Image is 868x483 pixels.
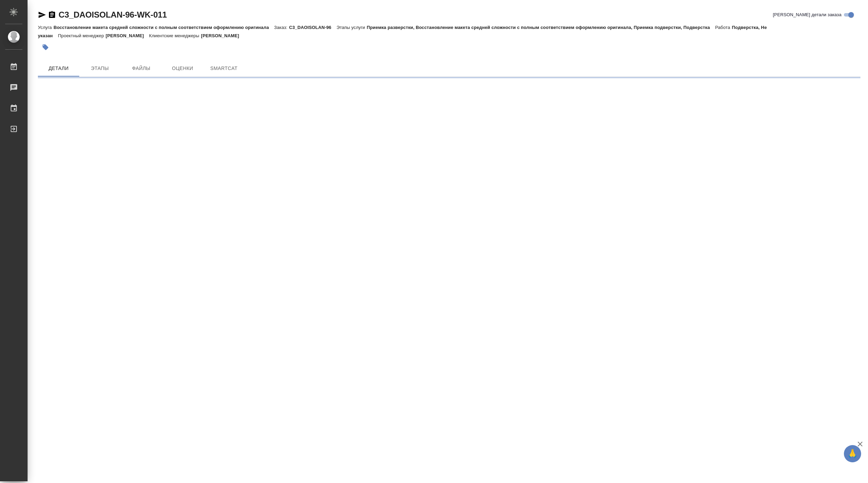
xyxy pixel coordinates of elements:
button: Скопировать ссылку для ЯМессенджера [38,11,46,19]
span: [PERSON_NAME] детали заказа [773,11,841,18]
span: 🙏 [847,446,858,461]
button: 🙏 [844,445,861,462]
p: Приемка разверстки, Восстановление макета средней сложности с полным соответствием оформлению ори... [367,25,715,30]
span: Оценки [166,64,199,73]
p: C3_DAOISOLAN-96 [289,25,337,30]
p: Работа [715,25,732,30]
a: C3_DAOISOLAN-96-WK-011 [59,10,167,19]
p: Заказ: [274,25,289,30]
p: Услуга [38,25,53,30]
p: Проектный менеджер [58,33,105,38]
p: [PERSON_NAME] [106,33,149,38]
span: Детали [42,64,75,73]
span: SmartCat [207,64,240,73]
button: Скопировать ссылку [48,11,56,19]
button: Добавить тэг [38,40,53,55]
p: [PERSON_NAME] [201,33,244,38]
span: Файлы [125,64,158,73]
p: Этапы услуги [337,25,367,30]
p: Восстановление макета средней сложности с полным соответствием оформлению оригинала [53,25,274,30]
p: Клиентские менеджеры [149,33,201,38]
span: Этапы [83,64,116,73]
